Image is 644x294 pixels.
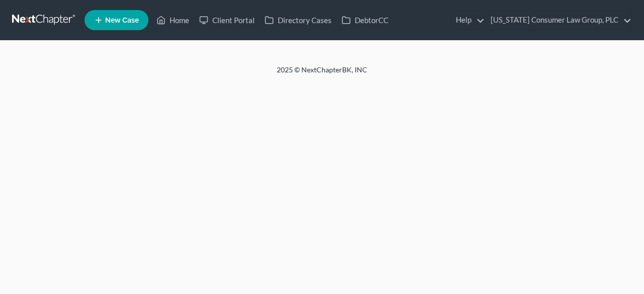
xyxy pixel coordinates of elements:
[337,11,393,29] a: DebtorCC
[451,11,485,29] a: Help
[151,11,194,29] a: Home
[35,65,609,83] div: 2025 © NextChapterBK, INC
[486,11,631,29] a: [US_STATE] Consumer Law Group, PLC
[85,10,148,30] new-legal-case-button: New Case
[194,11,260,29] a: Client Portal
[260,11,337,29] a: Directory Cases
